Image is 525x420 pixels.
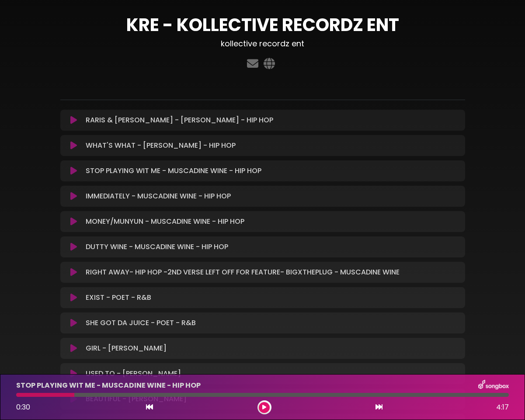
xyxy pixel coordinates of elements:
[86,318,196,328] p: SHE GOT DA JUICE - POET - R&B
[86,242,228,252] p: DUTTY WINE - MUSCADINE WINE - HIP HOP
[60,39,465,49] h3: kollective recordz ent
[86,292,151,303] p: EXIST - POET - R&B
[86,343,167,354] p: GIRL - [PERSON_NAME]
[86,368,181,379] p: USED TO - [PERSON_NAME]
[86,140,236,151] p: WHAT'S WHAT - [PERSON_NAME] - HIP HOP
[86,115,273,125] p: RARIS & [PERSON_NAME] - [PERSON_NAME] - HIP HOP
[478,380,509,391] img: songbox-logo-white.png
[496,402,509,413] span: 4:17
[86,216,244,227] p: MONEY/MUNYUN - MUSCADINE WINE - HIP HOP
[86,166,261,176] p: STOP PLAYING WIT ME - MUSCADINE WINE - HIP HOP
[86,191,231,201] p: IMMEDIATELY - MUSCADINE WINE - HIP HOP
[86,267,400,278] p: RIGHT AWAY- HIP HOP -2ND VERSE LEFT OFF FOR FEATURE- BIGXTHEPLUG - MUSCADINE WINE
[60,14,465,35] h1: KRE - KOLLECTIVE RECORDZ ENT
[16,380,201,391] p: STOP PLAYING WIT ME - MUSCADINE WINE - HIP HOP
[16,402,30,412] span: 0:30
